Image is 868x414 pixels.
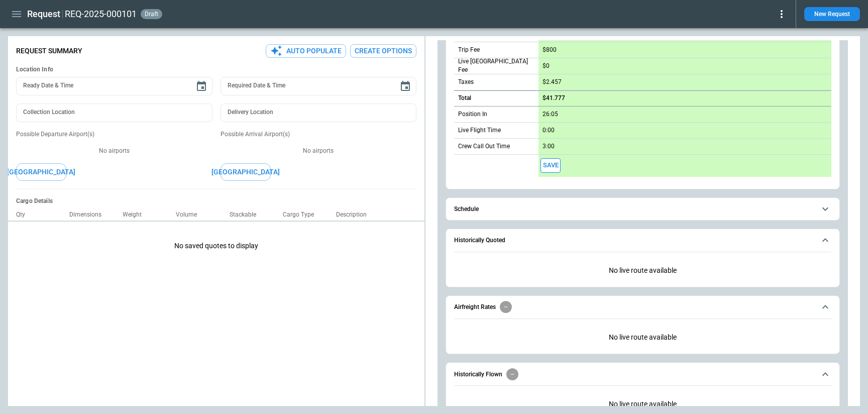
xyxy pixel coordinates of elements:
h6: Cargo Details [16,197,416,205]
div: Historically Quoted [454,258,831,283]
p: $41.777 [542,94,565,102]
p: Volume [176,211,205,219]
p: 3:00 [542,143,555,150]
p: Stackable [230,211,264,219]
h6: Airfreight Rates [454,304,496,310]
p: 26:05 [542,111,558,118]
button: Historically Flown [454,363,831,386]
p: Description [336,211,375,219]
p: Crew Call Out Time [458,142,510,151]
button: Schedule [454,198,831,221]
p: No airports [221,147,417,155]
h1: Request [27,8,60,20]
button: Choose date [191,76,211,96]
p: Trip Fee [458,46,480,54]
button: Save [540,158,561,173]
h6: Historically Quoted [454,237,505,244]
p: $2.457 [542,78,562,86]
p: Weight [123,211,150,219]
button: [GEOGRAPHIC_DATA] [221,163,271,181]
p: Dimensions [69,211,110,219]
p: Possible Departure Airport(s) [16,130,212,139]
p: No saved quotes to display [8,226,424,266]
button: Historically Quoted [454,229,831,252]
p: Live Flight Time [458,126,501,135]
button: Airfreight Rates [454,296,831,319]
p: Taxes [458,78,474,86]
p: Qty [16,211,33,219]
div: Airfreight Rates [454,325,831,350]
p: No live route available [454,258,831,283]
p: $800 [542,46,557,54]
button: [GEOGRAPHIC_DATA] [16,163,66,181]
p: 0:00 [542,127,555,134]
h6: Schedule [454,206,479,213]
h6: Total [458,95,471,101]
p: No airports [16,147,212,155]
p: Possible Arrival Airport(s) [221,130,417,139]
span: Save this aircraft quote and copy details to clipboard [540,158,561,173]
p: Position In [458,110,487,119]
button: Create Options [350,44,416,58]
button: New Request [804,7,860,21]
p: Live [GEOGRAPHIC_DATA] Fee [458,57,538,74]
p: Cargo Type [283,211,322,219]
h2: REQ-2025-000101 [65,8,137,20]
span: draft [143,11,160,18]
h6: Historically Flown [454,371,502,378]
p: $0 [542,62,550,70]
h6: Location Info [16,66,416,73]
p: Request Summary [16,47,82,55]
p: No live route available [454,325,831,350]
button: Choose date [395,76,415,96]
button: Auto Populate [266,44,346,58]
